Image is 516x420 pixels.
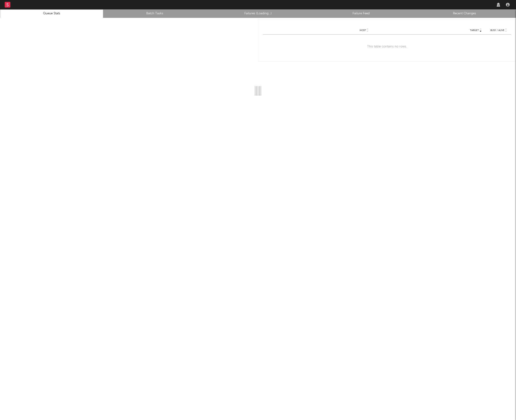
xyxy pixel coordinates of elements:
[106,11,204,16] a: Batch Tasks
[209,11,307,16] a: Failures (Loading...)
[490,29,504,32] span: Busy / Alive
[3,11,101,16] a: Queue Stats
[312,11,410,16] a: Failure Feed
[263,35,511,59] div: This table contains no rows.
[415,11,513,16] a: Recent Changes
[470,29,479,32] span: Target
[360,29,366,32] span: Host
